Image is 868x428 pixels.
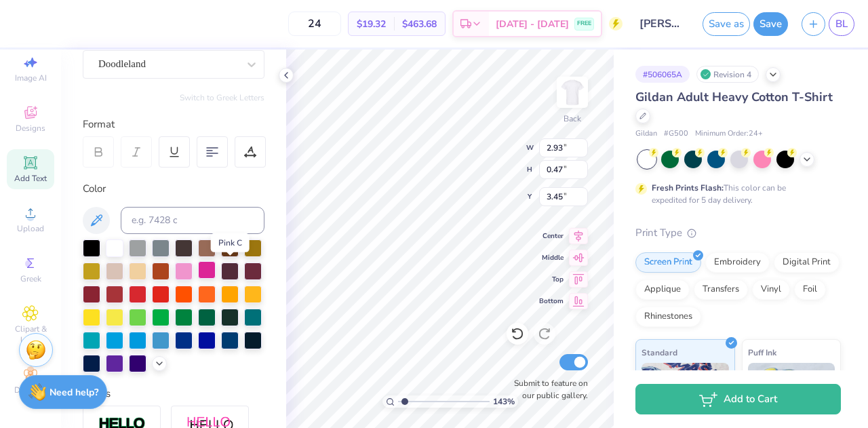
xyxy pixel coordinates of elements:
[635,252,701,273] div: Screen Print
[635,279,690,300] div: Applique
[635,225,841,241] div: Print Type
[577,19,591,28] span: FREE
[635,307,701,327] div: Rhinestones
[15,73,47,83] span: Image AI
[696,66,759,83] div: Revision 4
[829,12,854,36] a: BL
[539,296,564,306] span: Bottom
[635,128,657,140] span: Gildan
[642,345,677,359] span: Standard
[83,386,264,402] div: Styles
[507,377,588,402] label: Submit to feature on our public gallery.
[14,173,47,184] span: Add Text
[695,128,763,140] span: Minimum Order: 24 +
[20,273,41,284] span: Greek
[664,128,688,140] span: # G500
[539,231,564,241] span: Center
[559,79,586,106] img: Back
[402,17,437,31] span: $463.68
[7,324,54,345] span: Clipart & logos
[496,17,569,31] span: [DATE] - [DATE]
[539,275,564,284] span: Top
[703,12,750,36] button: Save as
[635,66,690,83] div: # 506065A
[629,10,696,37] input: Untitled Design
[50,386,98,399] strong: Need help?
[16,123,45,134] span: Designs
[211,233,250,252] div: Pink C
[564,113,581,125] div: Back
[835,16,848,32] span: BL
[635,89,833,105] span: Gildan Adult Heavy Cotton T-Shirt
[635,384,841,414] button: Add to Cart
[794,279,826,300] div: Foil
[17,223,44,234] span: Upload
[748,345,776,359] span: Puff Ink
[83,117,266,132] div: Format
[752,279,790,300] div: Vinyl
[180,92,264,103] button: Switch to Greek Letters
[694,279,748,300] div: Transfers
[493,395,515,408] span: 143 %
[774,252,840,273] div: Digital Print
[357,17,386,31] span: $19.32
[539,253,564,262] span: Middle
[288,12,341,36] input: – –
[83,181,264,197] div: Color
[14,385,47,395] span: Decorate
[652,182,818,206] div: This color can be expedited for 5 day delivery.
[652,182,724,193] strong: Fresh Prints Flash:
[753,12,788,36] button: Save
[121,207,264,234] input: e.g. 7428 c
[705,252,770,273] div: Embroidery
